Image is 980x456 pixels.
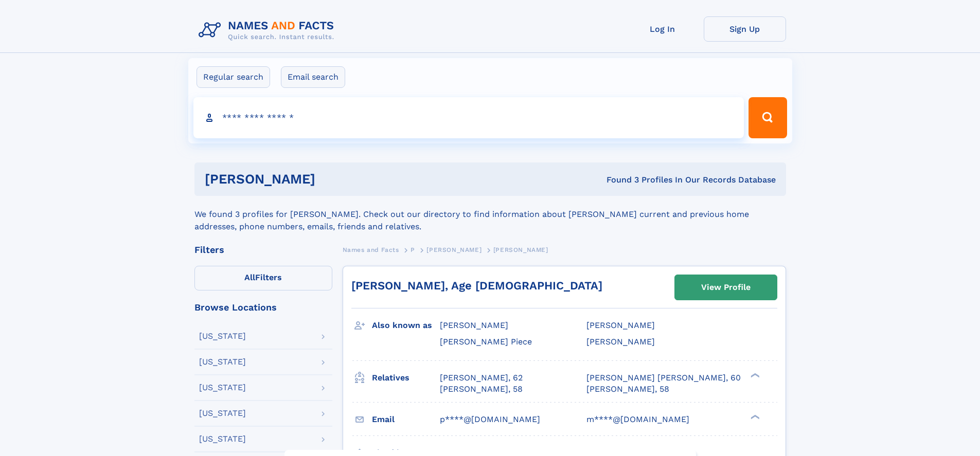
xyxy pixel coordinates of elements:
[586,337,655,346] span: [PERSON_NAME]
[621,16,704,42] a: Log In
[281,66,345,88] label: Email search
[748,413,760,420] div: ❯
[586,372,741,384] a: [PERSON_NAME] [PERSON_NAME], 60
[199,332,246,340] div: [US_STATE]
[343,243,399,256] a: Names and Facts
[351,279,602,292] a: [PERSON_NAME], Age [DEMOGRAPHIC_DATA]
[440,372,523,384] a: [PERSON_NAME], 62
[493,246,548,253] span: [PERSON_NAME]
[199,358,246,366] div: [US_STATE]
[426,243,482,256] a: [PERSON_NAME]
[372,317,440,334] h3: Also known as
[199,435,246,443] div: [US_STATE]
[749,97,787,138] button: Search Button
[244,272,255,282] span: All
[748,372,760,378] div: ❯
[704,16,786,42] a: Sign Up
[701,276,751,299] div: View Profile
[440,337,532,346] span: [PERSON_NAME] Piece
[675,275,777,300] a: View Profile
[372,411,440,428] h3: Email
[194,245,332,254] div: Filters
[194,196,786,233] div: We found 3 profiles for [PERSON_NAME]. Check out our directory to find information about [PERSON_...
[197,66,270,88] label: Regular search
[372,369,440,387] h3: Relatives
[586,320,655,330] span: [PERSON_NAME]
[194,266,332,290] label: Filters
[586,384,669,395] a: [PERSON_NAME], 58
[194,303,332,312] div: Browse Locations
[461,174,776,186] div: Found 3 Profiles In Our Records Database
[411,246,415,253] span: P
[194,16,343,44] img: Logo Names and Facts
[193,97,744,138] input: search input
[199,384,246,392] div: [US_STATE]
[411,243,415,256] a: P
[426,246,482,253] span: [PERSON_NAME]
[199,409,246,417] div: [US_STATE]
[440,384,523,395] a: [PERSON_NAME], 58
[440,320,508,330] span: [PERSON_NAME]
[205,173,461,186] h1: [PERSON_NAME]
